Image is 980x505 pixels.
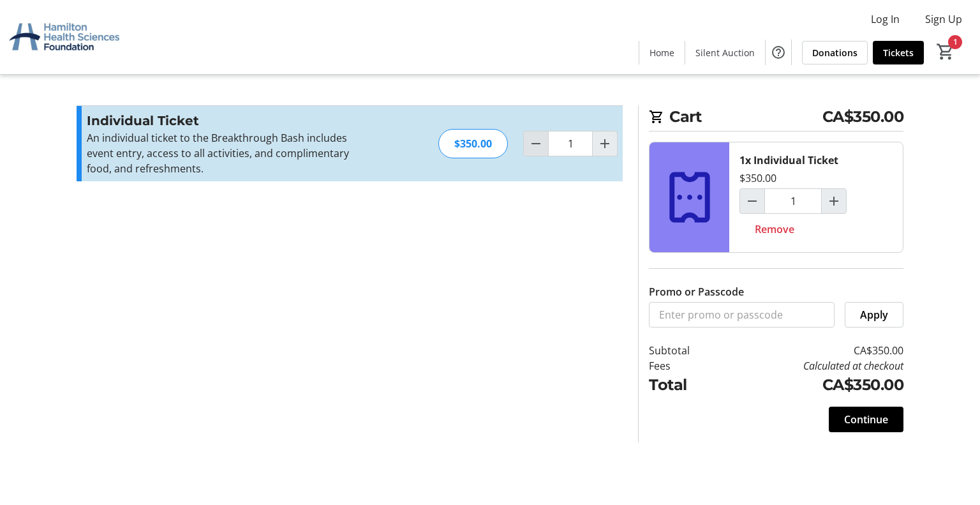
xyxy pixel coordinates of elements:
[685,41,765,64] a: Silent Auction
[802,41,868,64] a: Donations
[723,373,903,396] td: CA$350.00
[873,41,924,64] a: Tickets
[925,11,962,27] span: Sign Up
[87,130,366,176] p: An individual ticket to the Breakthrough Bash includes event entry, access to all activities, and...
[649,302,835,328] input: Enter promo or passcode
[861,9,910,29] button: Log In
[739,170,776,186] div: $350.00
[883,46,914,59] span: Tickets
[649,358,723,373] td: Fees
[755,222,794,237] span: Remove
[695,46,755,59] span: Silent Auction
[649,284,744,299] label: Promo or Passcode
[822,105,904,128] span: CA$350.00
[934,40,957,63] button: Cart
[822,189,846,213] button: Increment by one
[764,188,822,214] input: Individual Ticket Quantity
[812,46,857,59] span: Donations
[548,131,593,156] input: Individual Ticket Quantity
[593,132,617,156] button: Increment by one
[649,105,903,132] h2: Cart
[739,216,810,242] button: Remove
[639,41,685,64] a: Home
[524,132,548,156] button: Decrement by one
[649,373,723,396] td: Total
[740,189,764,213] button: Decrement by one
[723,343,903,358] td: CA$350.00
[915,9,972,29] button: Sign Up
[844,412,888,427] span: Continue
[871,11,900,27] span: Log In
[766,40,791,65] button: Help
[860,307,888,322] span: Apply
[845,302,903,328] button: Apply
[8,5,121,69] img: Hamilton Health Sciences Foundation's Logo
[87,111,366,130] h3: Individual Ticket
[649,343,723,358] td: Subtotal
[739,153,838,168] div: 1x Individual Ticket
[723,358,903,373] td: Calculated at checkout
[829,407,903,432] button: Continue
[650,46,674,59] span: Home
[438,129,508,158] div: $350.00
